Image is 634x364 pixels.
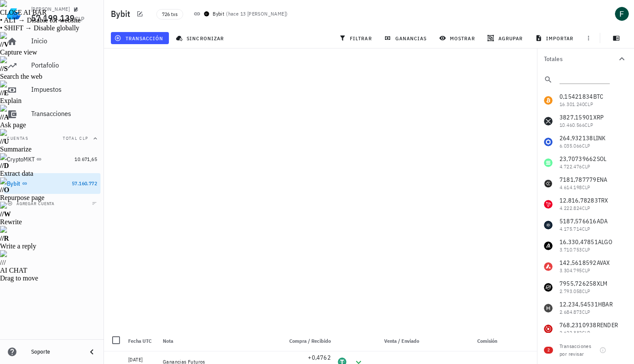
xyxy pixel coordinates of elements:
[163,338,173,344] span: Nota
[560,342,596,358] div: Transacciones por revisar
[289,338,331,344] span: Compra / Recibido
[384,338,419,344] span: Venta / Enviado
[159,331,279,351] div: Nota
[125,331,159,351] div: Fecha UTC
[279,331,334,351] div: Compra / Recibido
[477,338,497,344] span: Comisión
[547,347,550,354] span: 2
[367,331,423,351] div: Venta / Enviado
[128,338,152,344] span: Fecha UTC
[438,331,501,351] div: Comisión
[308,354,331,361] span: +0,4762
[128,355,156,364] div: [DATE]
[31,348,80,355] div: Soporte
